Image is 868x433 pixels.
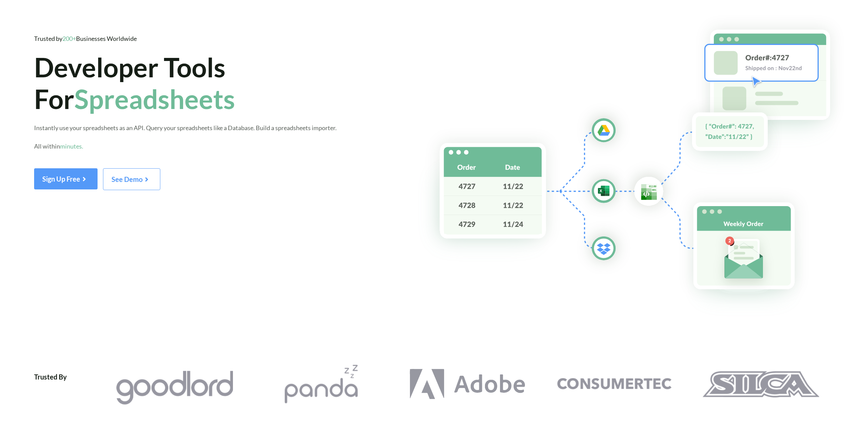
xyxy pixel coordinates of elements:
span: Trusted by Businesses Worldwide [34,35,137,42]
span: See Demo [112,175,152,183]
span: Developer Tools For [34,51,235,115]
button: See Demo [103,168,160,190]
div: Trusted By [34,365,67,407]
span: Spreadsheets [74,83,235,115]
img: Hero Spreadsheet Flow [417,14,868,317]
a: See Demo [103,177,160,183]
span: minutes. [60,142,83,150]
a: Goodlord Logo [101,365,248,407]
a: Adobe Logo [394,365,541,404]
span: Instantly use your spreadsheets as an API. Query your spreadsheets like a Database. Build a sprea... [34,124,337,150]
img: Adobe Logo [409,365,526,404]
img: Consumertec Logo [555,365,673,404]
span: 200+ [62,35,76,42]
a: Silca Logo [687,365,834,404]
a: Pandazzz Logo [248,365,394,404]
span: Sign Up Free [42,175,89,183]
img: Goodlord Logo [116,368,233,407]
img: Silca Logo [702,365,819,404]
a: Consumertec Logo [541,365,687,404]
button: Sign Up Free [34,168,98,189]
img: Pandazzz Logo [262,365,380,404]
